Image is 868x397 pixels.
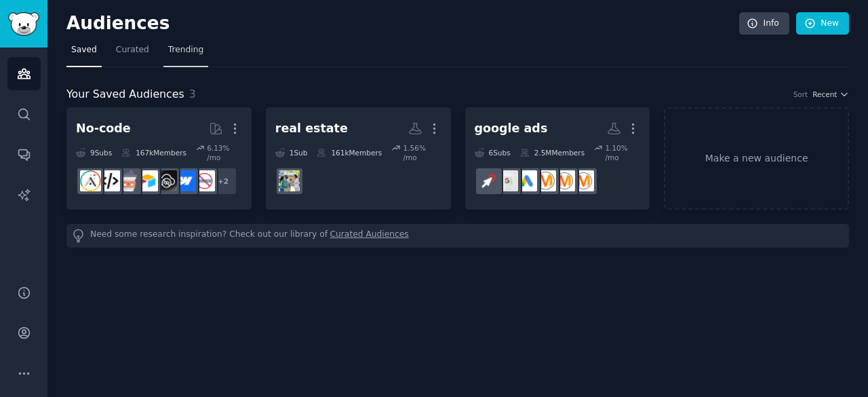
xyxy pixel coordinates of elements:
[66,39,102,67] a: Saved
[478,170,499,191] img: PPC
[76,143,112,162] div: 9 Sub s
[189,88,196,100] span: 3
[275,120,348,137] div: real estate
[137,170,158,191] img: Airtable
[554,170,575,191] img: marketing
[80,170,101,191] img: Adalo
[497,170,518,191] img: googleads
[66,86,184,103] span: Your Saved Audiences
[812,90,849,99] button: Recent
[573,170,594,191] img: AskMarketing
[330,229,409,243] a: Curated Audiences
[156,170,177,191] img: NoCodeSaaS
[118,170,139,191] img: nocodelowcode
[66,13,739,35] h2: Audiences
[121,143,186,162] div: 167k Members
[793,90,808,99] div: Sort
[209,167,237,195] div: + 2
[796,12,849,35] a: New
[266,107,451,210] a: real estate1Sub161kMembers1.56% /morealtors
[475,143,511,162] div: 6 Sub s
[8,12,39,36] img: GummySearch logo
[163,39,208,67] a: Trending
[66,224,849,248] div: Need some research inspiration? Check out our library of
[520,143,585,162] div: 2.5M Members
[465,107,650,210] a: google ads6Subs2.5MMembers1.10% /moAskMarketingmarketingDigitalMarketingGoogle_AdsgoogleadsPPC
[175,170,196,191] img: webflow
[812,90,837,99] span: Recent
[664,107,849,210] a: Make a new audience
[605,143,640,162] div: 1.10 % /mo
[194,170,215,191] img: nocode
[279,170,300,191] img: realtors
[317,143,382,162] div: 161k Members
[516,170,537,191] img: Google_Ads
[739,12,789,35] a: Info
[475,120,548,137] div: google ads
[76,120,131,137] div: No-code
[66,107,252,210] a: No-code9Subs167kMembers6.13% /mo+2nocodewebflowNoCodeSaaSAirtablenocodelowcodeNoCodeMovementAdalo
[168,44,203,56] span: Trending
[116,44,149,56] span: Curated
[403,143,441,162] div: 1.56 % /mo
[207,143,242,162] div: 6.13 % /mo
[275,143,308,162] div: 1 Sub
[535,170,556,191] img: DigitalMarketing
[111,39,154,67] a: Curated
[99,170,120,191] img: NoCodeMovement
[71,44,97,56] span: Saved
